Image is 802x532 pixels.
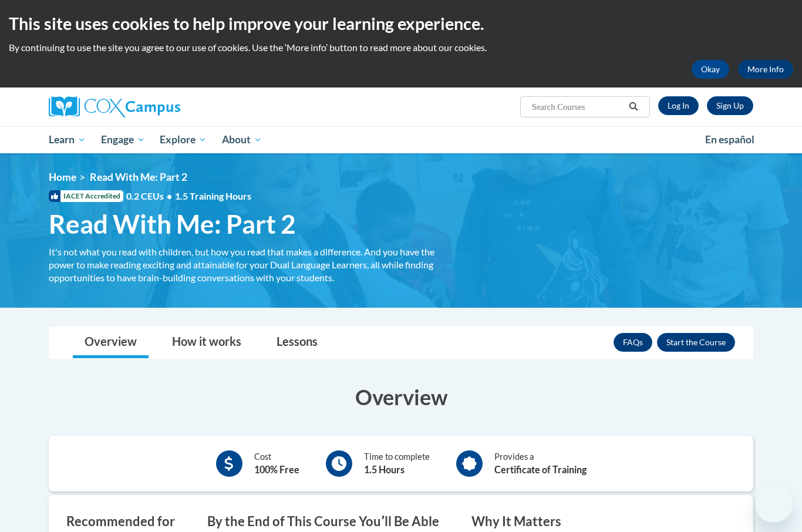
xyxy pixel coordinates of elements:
[531,100,625,114] input: Search Courses
[705,133,754,146] span: En español
[9,41,793,54] p: By continuing to use the site you agree to our use of cookies. Use the ‘More info’ button to read...
[738,60,793,79] a: More Info
[697,127,762,152] a: En español
[625,100,642,114] button: Search
[66,513,190,531] h3: Recommended for
[49,190,123,202] span: IACET Accredited
[49,133,86,147] span: Learn
[93,126,153,153] a: Engage
[90,171,187,183] span: Read With Me: Part 2
[494,464,587,475] b: Certificate of Training
[755,485,793,523] iframe: Button to launch messaging window
[101,133,145,147] span: Engage
[49,245,454,284] div: It's not what you read with children, but how you read that makes a difference. And you have the ...
[364,464,405,475] b: 1.5 Hours
[175,190,251,201] span: 1.5 Training Hours
[126,190,251,203] span: 0.2 CEUs
[41,126,93,153] a: Learn
[49,96,180,117] img: Cox Campus
[471,513,718,531] h3: Why It Matters
[49,96,272,117] a: Cox Campus
[222,133,262,147] span: About
[31,126,771,153] div: Main menu
[254,464,299,475] b: 100% Free
[160,327,253,358] a: How it works
[160,133,207,147] span: Explore
[364,450,430,477] div: Time to complete
[494,450,587,477] div: Provides a
[707,96,753,115] a: Register
[167,190,172,201] span: •
[9,12,793,35] h2: This site uses cookies to help improve your learning experience.
[49,382,753,412] h3: Overview
[265,327,329,358] a: Lessons
[614,333,652,352] a: FAQs
[692,60,729,79] button: Okay
[73,327,149,358] a: Overview
[49,171,76,183] a: Home
[254,450,299,477] div: Cost
[214,126,269,153] a: About
[49,208,296,240] span: Read With Me: Part 2
[657,333,735,352] button: Enroll
[152,126,214,153] a: Explore
[658,96,699,115] a: Log In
